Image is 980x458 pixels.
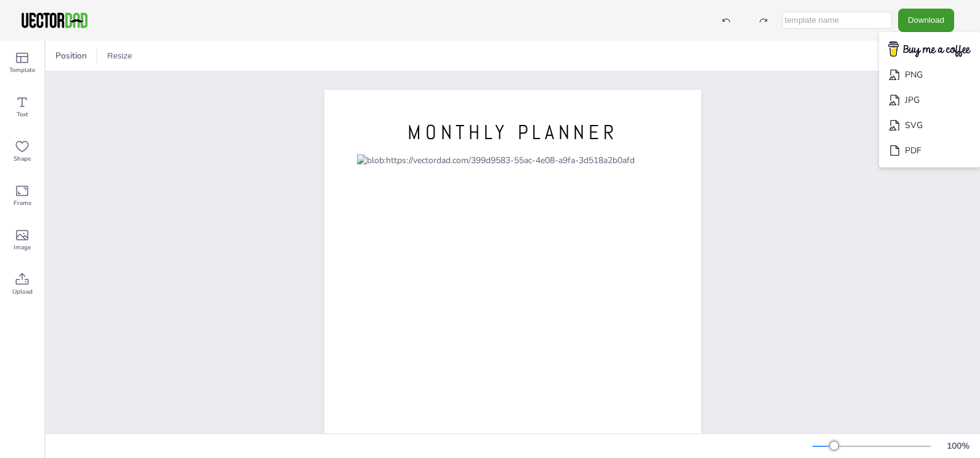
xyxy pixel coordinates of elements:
li: SVG [879,113,980,138]
span: MONTHLY PLANNER [408,119,617,145]
span: Image [14,243,31,252]
span: Text [17,110,28,119]
li: JPG [879,87,980,113]
span: Shape [14,154,31,164]
span: Position [53,50,89,62]
button: Download [898,9,954,31]
li: PNG [879,62,980,87]
ul: Download [879,32,980,168]
img: buymecoffee.png [880,38,979,62]
li: PDF [879,138,980,163]
span: Frame [14,198,31,208]
div: 100 % [943,440,973,452]
img: VectorDad-1.png [20,11,89,30]
button: Resize [102,46,137,66]
span: Upload [12,287,33,297]
span: Template [9,65,35,75]
input: template name [782,12,892,29]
